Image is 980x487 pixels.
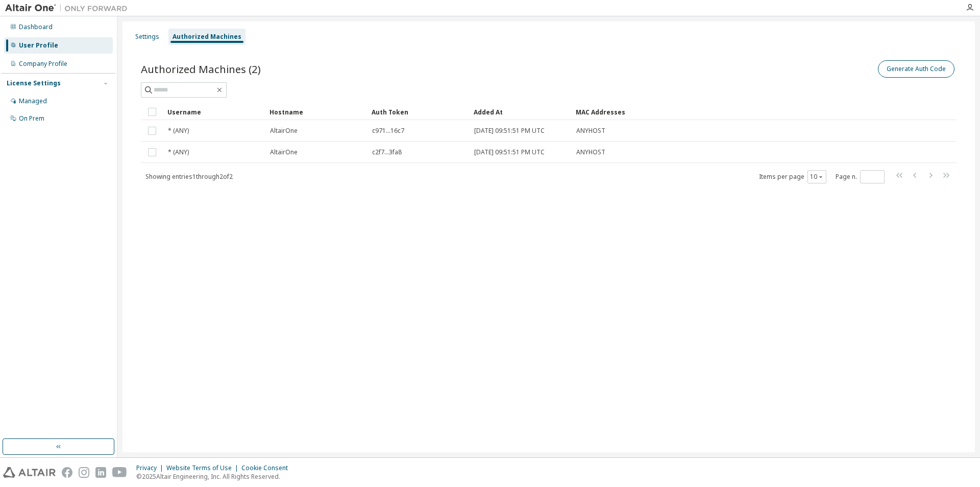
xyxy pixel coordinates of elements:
[167,104,261,120] div: Username
[372,127,404,135] span: c971...16c7
[474,127,545,135] span: [DATE] 09:51:51 PM UTC
[136,464,166,472] div: Privacy
[19,60,67,68] div: Company Profile
[241,464,294,472] div: Cookie Consent
[141,62,261,76] span: Authorized Machines (2)
[173,33,241,41] div: Authorized Machines
[79,467,89,478] img: instagram.svg
[270,127,298,135] span: AltairOne
[474,148,545,156] span: [DATE] 09:51:51 PM UTC
[878,60,954,78] button: Generate Auth Code
[19,97,47,105] div: Managed
[145,172,233,181] span: Showing entries 1 through 2 of 2
[19,23,53,31] div: Dashboard
[7,79,61,87] div: License Settings
[166,464,241,472] div: Website Terms of Use
[270,148,298,156] span: AltairOne
[136,472,294,481] p: © 2025 Altair Engineering, Inc. All Rights Reserved.
[372,148,402,156] span: c2f7...3fa8
[95,467,106,478] img: linkedin.svg
[759,170,826,183] span: Items per page
[168,127,189,135] span: * (ANY)
[5,3,133,13] img: Altair One
[135,33,159,41] div: Settings
[372,104,465,120] div: Auth Token
[269,104,363,120] div: Hostname
[836,170,885,183] span: Page n.
[112,467,127,478] img: youtube.svg
[3,467,56,478] img: altair_logo.svg
[168,148,189,156] span: * (ANY)
[19,41,58,50] div: User Profile
[474,104,568,120] div: Added At
[576,127,605,135] span: ANYHOST
[576,148,605,156] span: ANYHOST
[576,104,849,120] div: MAC Addresses
[62,467,72,478] img: facebook.svg
[810,173,824,181] button: 10
[19,114,44,123] div: On Prem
